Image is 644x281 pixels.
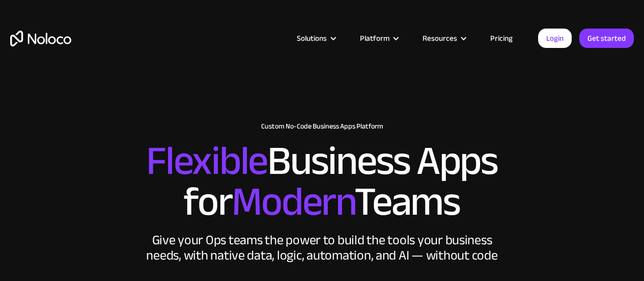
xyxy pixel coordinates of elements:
div: Solutions [297,32,327,45]
a: Get started [579,29,634,48]
div: Resources [423,32,457,45]
a: home [10,31,71,46]
a: Pricing [478,32,525,45]
div: Platform [347,32,410,45]
a: Login [538,29,572,48]
div: Platform [360,32,389,45]
span: Modern [232,164,354,240]
h2: Business Apps for Teams [10,141,634,222]
div: Resources [410,32,478,45]
h1: Custom No-Code Business Apps Platform [10,122,634,131]
div: Give your Ops teams the power to build the tools your business needs, with native data, logic, au... [144,233,500,263]
span: Flexible [146,123,267,199]
div: Solutions [284,32,347,45]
